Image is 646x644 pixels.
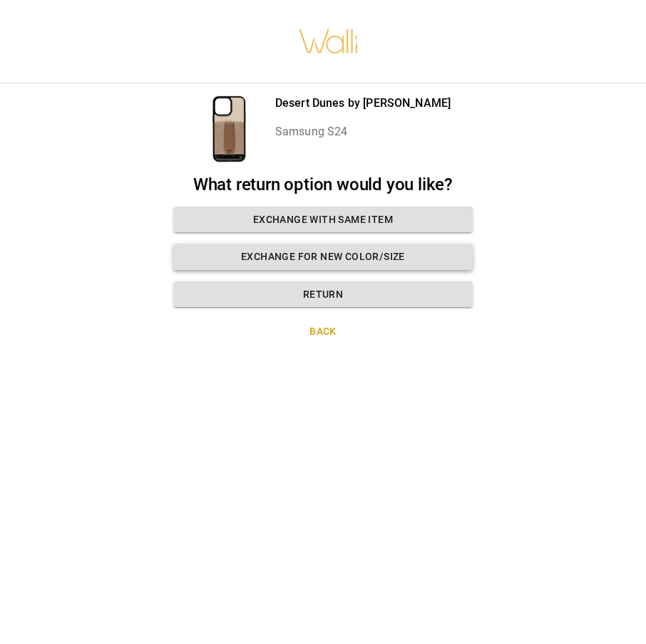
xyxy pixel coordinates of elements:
img: walli-inc.myshopify.com [298,11,359,72]
p: Samsung S24 [275,123,451,140]
p: Desert Dunes by [PERSON_NAME] [275,95,451,112]
button: Back [173,318,473,345]
h2: What return option would you like? [173,175,473,195]
button: Exchange with same item [173,207,473,233]
button: Return [173,281,473,308]
button: Exchange for new color/size [173,244,473,270]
